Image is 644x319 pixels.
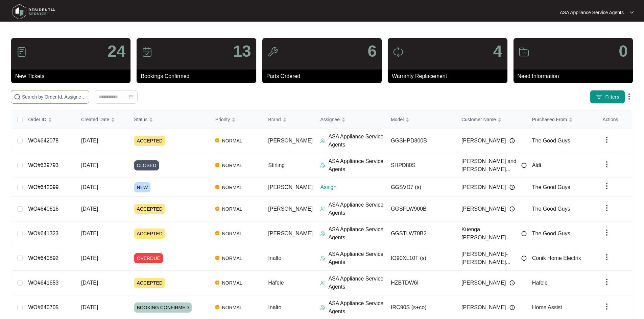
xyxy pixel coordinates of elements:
span: Aldi [532,162,541,168]
img: Info icon [509,280,515,286]
img: Vercel Logo [215,281,219,285]
span: The Good Guys [532,184,570,190]
img: Info icon [521,231,527,236]
th: Brand [263,111,315,129]
span: CLOSED [134,160,159,170]
img: dropdown arrow [603,182,611,190]
a: WO#640892 [28,255,58,261]
td: GGSFLW900B [385,197,456,221]
a: WO#640616 [28,206,58,212]
span: [DATE] [81,206,98,212]
span: NORMAL [219,183,245,191]
p: ASA Appliance Service Agents [328,201,385,217]
span: [DATE] [81,162,98,168]
p: ASA Appliance Service Agents [328,299,385,316]
span: [PERSON_NAME] [268,138,313,143]
p: 0 [619,43,628,59]
td: HZBTDW6I [385,271,456,295]
p: ASA Appliance Service Agents [328,250,385,266]
img: residentia service logo [10,2,57,22]
img: Info icon [509,305,515,310]
img: Vercel Logo [215,185,219,189]
img: icon [16,47,27,57]
span: Häfele [268,280,284,286]
img: Vercel Logo [215,305,219,309]
p: ASA Appliance Service Agents [328,275,385,291]
span: [DATE] [81,255,98,261]
th: Actions [597,111,633,129]
img: Vercel Logo [215,207,219,211]
p: Parts Ordered [266,72,382,80]
img: Vercel Logo [215,231,219,235]
span: NORMAL [219,230,245,238]
span: [PERSON_NAME] [461,205,506,213]
span: [DATE] [81,304,98,310]
img: dropdown arrow [603,229,611,237]
img: Info icon [509,185,515,190]
span: NORMAL [219,205,245,213]
span: [PERSON_NAME] [461,183,506,191]
button: filter iconFilters [590,90,625,104]
span: [DATE] [81,280,98,286]
img: icon [393,47,404,57]
th: Purchased From [527,111,597,129]
p: New Tickets [15,72,130,80]
td: GGSHPD800B [385,129,456,153]
span: [DATE] [81,231,98,236]
span: [PERSON_NAME] [268,231,313,236]
img: dropdown arrow [603,278,611,286]
a: WO#642099 [28,184,58,190]
span: The Good Guys [532,138,570,143]
img: search-icon [14,94,21,100]
span: [PERSON_NAME] [268,206,313,212]
span: ACCEPTED [134,229,165,239]
span: Hafele [532,280,548,286]
span: Home Assist [532,304,562,310]
span: The Good Guys [532,206,570,212]
span: NORMAL [219,303,245,312]
img: Info icon [509,206,515,212]
img: Assigner Icon [320,305,326,310]
img: Assigner Icon [320,256,326,261]
a: WO#642078 [28,138,58,143]
img: Vercel Logo [215,256,219,260]
span: Assignee [320,116,340,123]
span: Kuenga [PERSON_NAME].. [461,225,518,242]
a: WO#640705 [28,304,58,310]
span: Inalto [268,304,281,310]
a: WO#641323 [28,231,58,236]
span: NORMAL [219,254,245,262]
img: dropdown arrow [603,204,611,212]
p: 24 [108,43,125,59]
img: Assigner Icon [320,138,326,143]
span: [PERSON_NAME] [268,184,313,190]
span: BOOKING CONFIRMED [134,302,192,313]
span: Brand [268,116,281,123]
img: filter icon [596,94,602,100]
img: Assigner Icon [320,206,326,212]
img: icon [519,47,529,57]
th: Assignee [315,111,385,129]
span: Created Date [81,116,109,123]
img: dropdown arrow [603,160,611,168]
span: NORMAL [219,279,245,287]
span: Filters [605,94,619,101]
span: [PERSON_NAME] [461,279,506,287]
span: The Good Guys [532,231,570,236]
span: OVERDUE [134,253,163,263]
span: NORMAL [219,161,245,169]
span: Inalto [268,255,281,261]
span: [DATE] [81,184,98,190]
span: Conik Home Electrix [532,255,581,261]
span: Order ID [28,116,46,123]
span: [PERSON_NAME]- [PERSON_NAME]... [461,250,518,266]
img: Assigner Icon [320,280,326,286]
img: Info icon [521,163,527,168]
p: ASA Appliance Service Agents [328,157,385,174]
th: Customer Name [456,111,527,129]
span: [PERSON_NAME] and [PERSON_NAME]... [461,157,518,174]
td: SHPD80S [385,153,456,178]
img: Info icon [509,138,515,143]
p: Assign [320,183,385,191]
span: Stirling [268,162,285,168]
